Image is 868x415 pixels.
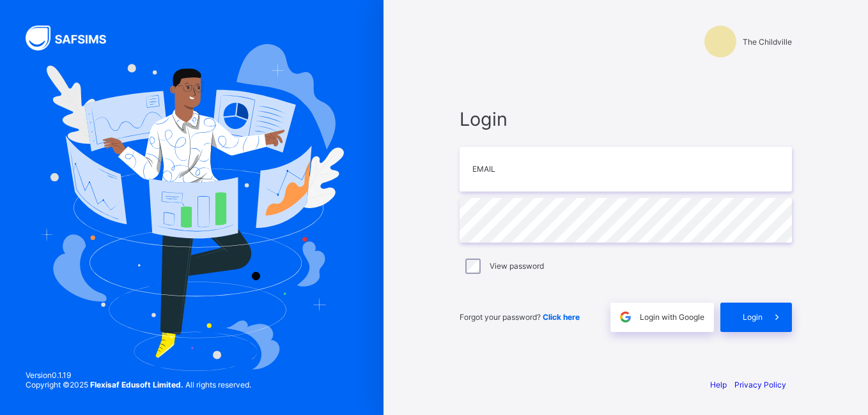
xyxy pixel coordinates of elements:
a: Help [710,380,727,389]
img: google.396cfc9801f0270233282035f929180a.svg [618,310,633,324]
span: Login [460,108,792,130]
span: The Childville [743,37,792,47]
img: SAFSIMS Logo [26,26,121,50]
a: Click here [543,312,580,322]
a: Privacy Policy [734,380,786,389]
img: Hero Image [40,44,344,371]
strong: Flexisaf Edusoft Limited. [90,380,183,389]
span: Login [743,312,763,322]
label: View password [490,261,544,271]
span: Version 0.1.19 [26,370,251,380]
span: Login with Google [640,312,704,322]
span: Forgot your password? [460,312,580,322]
span: Copyright © 2025 All rights reserved. [26,380,251,389]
